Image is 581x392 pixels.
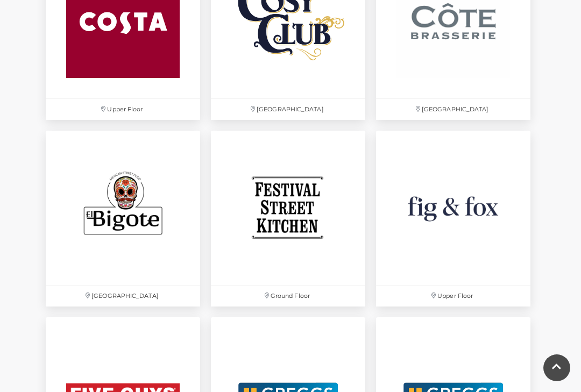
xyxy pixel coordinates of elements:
[46,99,200,120] p: Upper Floor
[376,286,530,307] p: Upper Floor
[376,99,530,120] p: [GEOGRAPHIC_DATA]
[206,125,371,312] a: Ground Floor
[371,125,536,312] a: Upper Floor
[211,286,365,307] p: Ground Floor
[40,125,206,312] a: [GEOGRAPHIC_DATA]
[211,99,365,120] p: [GEOGRAPHIC_DATA]
[46,286,200,307] p: [GEOGRAPHIC_DATA]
